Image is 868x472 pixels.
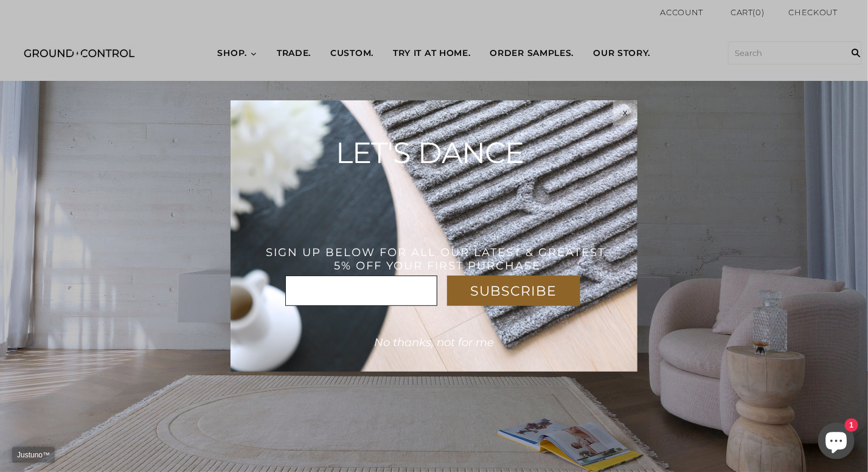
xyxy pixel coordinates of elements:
div: No thanks, not for me [353,330,515,355]
div: SUBSCRIBE [447,276,580,306]
span: SUBSCRIBE [471,283,557,299]
input: Email Address [285,276,437,306]
span: No thanks, not for me [374,336,494,349]
span: SIGN UP BELOW FOR ALL OUR LATEST & GREATEST. 5% OFF YOUR FIRST PURCHASE [266,246,609,272]
span: x [623,108,628,117]
span: LET'S DANCE [336,135,524,170]
inbox-online-store-chat: Shopify online store chat [814,423,858,462]
a: Justuno™ [12,447,55,463]
div: x [613,100,637,125]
